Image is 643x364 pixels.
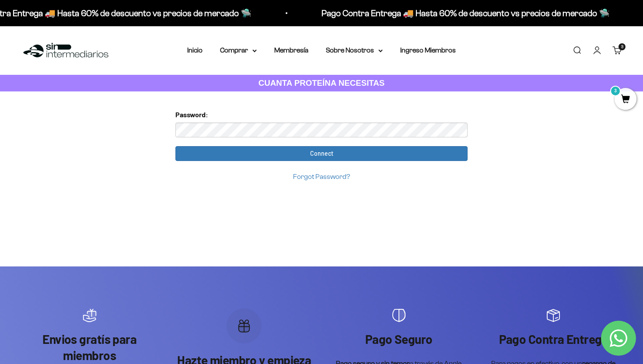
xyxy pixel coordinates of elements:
summary: Sobre Nosotros [326,45,383,56]
a: 3 [615,95,636,105]
a: Membresía [274,46,308,54]
strong: CUANTA PROTEÍNA NECESITAS [259,78,385,87]
p: Pago Contra Entrega [485,331,622,347]
p: Envios gratís para miembros [21,331,158,363]
a: Forgot Password? [293,173,350,180]
span: 3 [621,45,623,49]
p: Pago Seguro [330,331,468,347]
label: Password: [175,109,208,120]
a: Inicio [187,46,203,54]
p: Pago Contra Entrega 🚚 Hasta 60% de descuento vs precios de mercado 🛸 [321,6,609,20]
summary: Comprar [220,45,257,56]
mark: 3 [610,86,621,96]
input: Connect [175,146,468,161]
a: Ingreso Miembros [400,46,456,54]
